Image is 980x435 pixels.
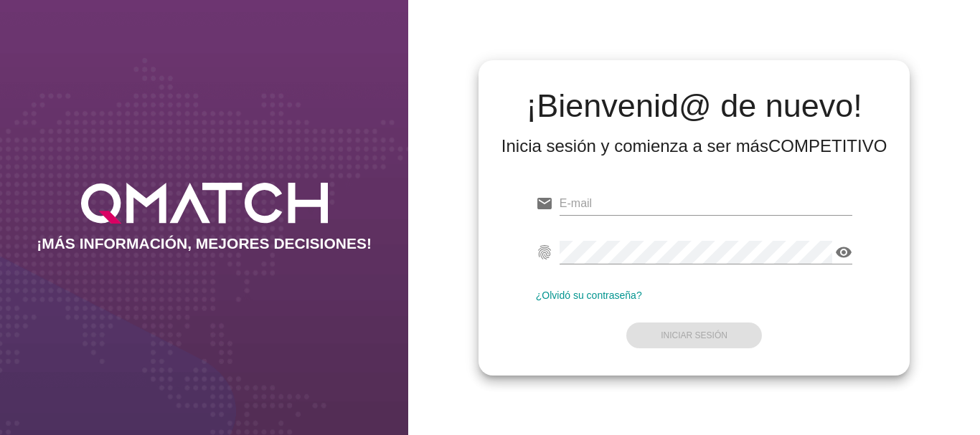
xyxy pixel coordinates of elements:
h2: ¡Bienvenid@ de nuevo! [501,89,887,123]
a: ¿Olvidó su contraseña? [536,290,642,301]
strong: COMPETITIVO [768,136,887,156]
div: Inicia sesión y comienza a ser más [501,135,887,158]
i: fingerprint [536,244,553,261]
i: email [536,195,553,212]
i: visibility [835,244,852,261]
h2: ¡MÁS INFORMACIÓN, MEJORES DECISIONES! [37,235,372,252]
input: E-mail [560,192,853,215]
